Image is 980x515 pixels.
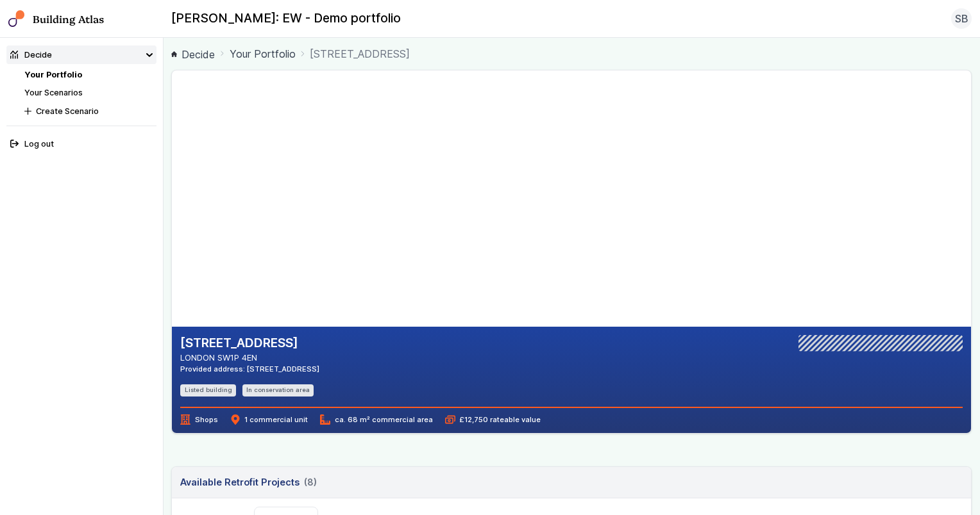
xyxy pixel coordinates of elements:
span: SB [955,11,968,26]
span: Shops [180,414,217,425]
span: 1 commercial unit [230,414,308,425]
span: [STREET_ADDRESS] [310,46,410,61]
h2: [STREET_ADDRESS] [180,335,319,352]
a: Your Portfolio [24,70,82,79]
li: In conservation area [242,384,314,396]
span: (8) [304,475,317,489]
h2: [PERSON_NAME]: EW - Demo portfolio [171,10,401,27]
summary: Decide [6,45,156,64]
h3: Available Retrofit Projects [180,475,316,489]
span: ca. 68 m² commercial area [320,414,432,425]
button: SB [951,8,972,29]
button: Create Scenario [21,102,156,120]
li: Listed building [180,384,236,396]
div: Decide [10,49,52,61]
address: LONDON SW1P 4EN [180,352,319,364]
a: Your Scenarios [24,88,83,97]
a: Decide [171,47,215,62]
button: Log out [6,135,156,153]
span: £12,750 rateable value [445,414,541,425]
img: main-0bbd2752.svg [8,10,25,27]
div: Provided address: [STREET_ADDRESS] [180,364,319,374]
a: Your Portfolio [230,46,296,61]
